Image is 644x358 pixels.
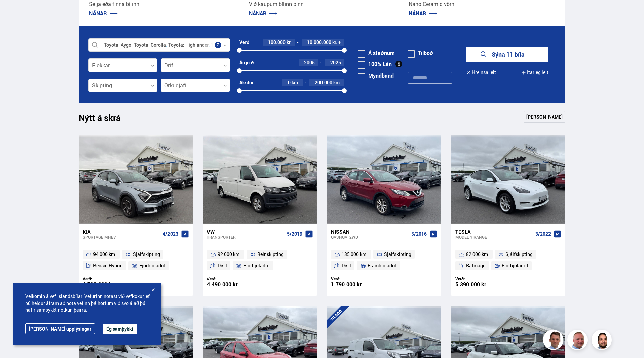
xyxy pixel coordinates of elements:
div: Tesla [455,229,533,235]
label: 100% Lán [358,61,392,67]
div: Árgerð [239,60,254,65]
span: Sjálfskipting [133,250,160,258]
span: 2005 [304,59,315,66]
div: 5.390.000 kr. [455,282,508,287]
span: 94 000 km. [93,250,116,258]
span: 2025 [330,59,341,66]
div: Verð: [83,276,136,281]
div: Model Y RANGE [455,235,533,239]
span: 100.000 [268,39,286,45]
a: NÁNAR [409,10,437,17]
div: Transporter [207,235,284,239]
div: Verð [239,40,249,45]
div: Nissan [331,229,408,235]
span: 0 [288,79,291,86]
span: Framhjóladrif [368,262,397,270]
div: Sportage MHEV [83,235,160,239]
button: Ítarleg leit [521,65,548,80]
span: Rafmagn [466,262,486,270]
span: Beinskipting [257,250,284,258]
label: Tilboð [408,50,433,56]
img: nhp88E3Fdnt1Opn2.png [593,331,613,351]
span: 135 000 km. [342,250,368,258]
p: Við kaupum bílinn þinn [249,0,395,8]
a: Nissan Qashqai 2WD 5/2016 135 000 km. Sjálfskipting Dísil Framhjóladrif Verð: 1.790.000 kr. [327,224,441,296]
div: Verð: [455,276,508,281]
span: kr. [287,40,292,45]
span: km. [333,80,341,85]
button: Open LiveChat chat widget [5,3,26,23]
span: 3/2022 [535,231,551,237]
span: 5/2016 [411,231,427,237]
div: Akstur [239,80,254,85]
span: 200.000 [315,79,332,86]
span: Dísil [218,262,227,270]
button: Ég samþykki [103,324,137,334]
span: Sjálfskipting [505,250,533,258]
label: Myndband [358,73,394,78]
p: Selja eða finna bílinn [89,0,235,8]
div: Verð: [207,276,260,281]
div: Qashqai 2WD [331,235,408,239]
a: Kia Sportage MHEV 4/2023 94 000 km. Sjálfskipting Bensín Hybrid Fjórhjóladrif Verð: 4.790.000 kr. [79,224,193,296]
div: Kia [83,229,160,235]
label: Á staðnum [358,50,395,56]
a: Tesla Model Y RANGE 3/2022 82 000 km. Sjálfskipting Rafmagn Fjórhjóladrif Verð: 5.390.000 kr. [451,224,565,296]
div: 4.490.000 kr. [207,282,260,287]
button: Sýna 11 bíla [466,47,548,62]
span: Velkomin á vef Íslandsbílar. Vefurinn notast við vefkökur, ef þú heldur áfram að nota vefinn þá h... [25,293,150,313]
img: FbJEzSuNWCJXmdc-.webp [544,331,564,351]
span: Fjórhjóladrif [139,262,166,270]
span: Sjálfskipting [384,250,411,258]
span: kr. [332,40,337,45]
a: VW Transporter 5/2019 92 000 km. Beinskipting Dísil Fjórhjóladrif Verð: 4.490.000 kr. [203,224,317,296]
span: Fjórhjóladrif [243,262,270,270]
span: Bensín Hybrid [93,262,123,270]
span: 10.000.000 [307,39,331,45]
button: Hreinsa leit [466,65,496,80]
div: 4.790.000 kr. [83,282,136,287]
span: 5/2019 [287,231,302,237]
a: [PERSON_NAME] upplýsingar [25,323,95,334]
div: 1.790.000 kr. [331,282,384,287]
span: Fjórhjóladrif [502,262,528,270]
a: [PERSON_NAME] [524,111,565,123]
span: 82 000 km. [466,250,489,258]
span: Dísil [342,262,351,270]
h1: Nýtt á skrá [79,113,132,127]
div: Verð: [331,276,384,281]
span: km. [292,80,299,85]
a: NÁNAR [89,10,118,17]
a: NÁNAR [249,10,277,17]
span: 4/2023 [163,231,178,237]
div: VW [207,229,284,235]
img: siFngHWaQ9KaOqBr.png [568,331,589,351]
span: 92 000 km. [218,250,241,258]
span: + [338,40,341,45]
p: Nano Ceramic vörn [409,0,555,8]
